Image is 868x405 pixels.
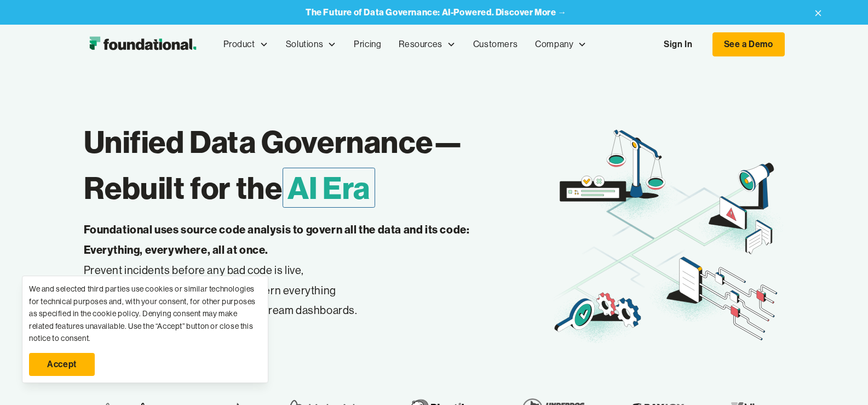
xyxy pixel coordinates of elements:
[671,278,868,405] iframe: Chat Widget
[712,32,785,56] a: See a Demo
[277,26,345,62] div: Solutions
[215,26,277,62] div: Product
[390,26,464,62] div: Resources
[84,119,551,211] h1: Unified Data Governance— Rebuilt for the
[283,168,376,208] span: AI Era
[535,37,573,52] div: Company
[306,7,567,18] a: The Future of Data Governance: AI-Powered. Discover More →
[29,353,95,376] a: Accept
[84,223,470,256] strong: Foundational uses source code analysis to govern all the data and its code: Everything, everywher...
[464,26,526,62] a: Customers
[526,26,595,62] div: Company
[84,33,202,55] img: Foundational Logo
[399,37,442,52] div: Resources
[29,283,261,344] div: We and selected third parties use cookies or similar technologies for technical purposes and, wit...
[345,26,390,62] a: Pricing
[653,33,703,56] a: Sign In
[306,7,567,18] strong: The Future of Data Governance: AI-Powered. Discover More →
[286,37,323,52] div: Solutions
[223,37,255,52] div: Product
[84,220,504,321] p: Prevent incidents before any bad code is live, track data and AI pipelines, and govern everything...
[84,33,202,55] a: home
